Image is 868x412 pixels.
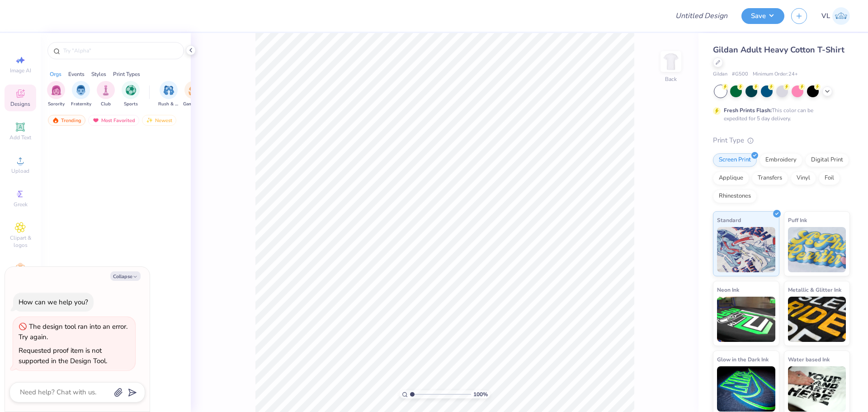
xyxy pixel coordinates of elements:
div: Embroidery [759,153,802,167]
input: Untitled Design [668,7,735,25]
span: Image AI [10,67,31,74]
span: Minimum Order: 24 + [753,71,798,78]
button: Save [741,8,784,24]
div: How can we help you? [19,298,88,307]
img: Puff Ink [788,227,846,272]
span: 100 % [473,390,488,398]
div: filter for Game Day [183,81,204,108]
span: Sorority [48,101,65,108]
div: filter for Sports [122,81,140,108]
span: Fraternity [71,101,91,108]
div: Newest [142,115,176,126]
div: Vinyl [791,171,816,185]
img: Newest.gif [146,117,153,123]
img: Fraternity Image [76,85,86,95]
span: Club [101,101,111,108]
button: filter button [97,81,115,108]
div: Requested proof item is not supported in the Design Tool. [19,346,107,365]
div: Digital Print [805,153,849,167]
div: Transfers [752,171,788,185]
img: Club Image [101,85,111,95]
span: Glow in the Dark Ink [717,355,769,364]
div: Screen Print [713,153,757,167]
img: Rush & Bid Image [164,85,174,95]
a: VL [821,7,850,25]
div: filter for Fraternity [71,81,91,108]
span: Puff Ink [788,215,807,225]
span: Clipart & logos [5,234,36,249]
button: filter button [71,81,91,108]
img: Game Day Image [189,85,199,95]
img: Vincent Lloyd Laurel [832,7,850,25]
span: Greek [14,201,28,208]
div: Rhinestones [713,189,757,203]
div: Most Favorited [88,115,139,126]
button: filter button [158,81,179,108]
span: Game Day [183,101,204,108]
div: The design tool ran into an error. Try again. [19,322,127,341]
strong: Fresh Prints Flash: [724,107,772,114]
img: trending.gif [52,117,59,123]
span: # G500 [732,71,748,78]
div: Print Types [113,70,140,78]
div: Foil [819,171,840,185]
div: filter for Rush & Bid [158,81,179,108]
div: Trending [48,115,85,126]
img: Back [662,52,680,71]
div: This color can be expedited for 5 day delivery. [724,106,835,123]
span: Neon Ink [717,285,739,294]
button: filter button [122,81,140,108]
div: Print Type [713,135,850,146]
div: Events [68,70,85,78]
span: VL [821,11,830,21]
img: most_fav.gif [92,117,99,123]
span: Gildan Adult Heavy Cotton T-Shirt [713,44,844,55]
button: filter button [47,81,65,108]
div: Orgs [50,70,61,78]
img: Water based Ink [788,366,846,412]
button: filter button [183,81,204,108]
span: Gildan [713,71,727,78]
div: Back [665,75,677,83]
img: Neon Ink [717,297,775,342]
div: filter for Club [97,81,115,108]
span: Designs [10,100,30,108]
button: Collapse [110,271,141,281]
span: Standard [717,215,741,225]
span: Add Text [9,134,31,141]
img: Sports Image [126,85,136,95]
div: Applique [713,171,749,185]
input: Try "Alpha" [62,46,178,55]
span: Rush & Bid [158,101,179,108]
span: Water based Ink [788,355,830,364]
span: Sports [124,101,138,108]
div: Styles [91,70,106,78]
img: Metallic & Glitter Ink [788,297,846,342]
img: Sorority Image [51,85,61,95]
div: filter for Sorority [47,81,65,108]
img: Standard [717,227,775,272]
span: Metallic & Glitter Ink [788,285,841,294]
span: Upload [11,167,29,175]
img: Glow in the Dark Ink [717,366,775,412]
